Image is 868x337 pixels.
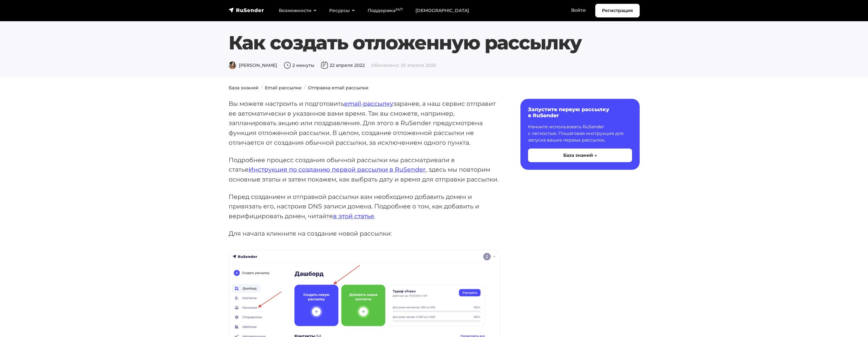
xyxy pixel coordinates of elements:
h6: Запустите первую рассылку в RuSender [528,106,632,118]
p: Перед созданием и отправкой рассылки вам необходимо добавить домен и привязать его, настроив DNS ... [229,192,500,221]
span: Обновлено: 29 апреля 2025 [371,62,436,68]
a: База знаний [229,85,258,91]
p: Для начала кликните на создание новой рассылки: [229,229,500,238]
a: Поддержка24/7 [361,4,409,17]
p: Начните использовать RuSender с легкостью. Пошаговая инструкция для запуска ваших первых рассылок. [528,124,632,143]
a: Запустите первую рассылку в RuSender Начните использовать RuSender с легкостью. Пошаговая инструк... [520,99,640,170]
a: email-рассылку [344,100,393,107]
a: Регистрация [595,4,640,17]
sup: 24/7 [395,7,403,11]
nav: breadcrumb [225,85,643,91]
p: Вы можете настроить и подготовить заранее, а наш сервис отправит ее автоматически в указанное вам... [229,99,500,148]
a: Email рассылки [265,85,302,91]
span: 2 минуты [284,62,314,68]
a: в этой статье [333,212,374,220]
a: Инструкция по созданию первой рассылки в RuSender [249,166,426,173]
a: Войти [565,4,592,17]
img: Дата публикации [321,61,328,69]
span: 22 апреля 2022 [321,62,365,68]
span: [PERSON_NAME] [229,62,277,68]
h1: Как создать отложенную рассылку [229,31,640,54]
a: Возможности [272,4,323,17]
img: RuSender [229,7,264,13]
img: Время чтения [284,61,291,69]
p: Подробнее процесс создания обычной рассылки мы рассматривали в статье , здесь мы повторим основны... [229,155,500,184]
a: Ресурсы [323,4,361,17]
button: База знаний → [528,149,632,162]
a: Отправка email рассылки [308,85,369,91]
a: [DEMOGRAPHIC_DATA] [409,4,475,17]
